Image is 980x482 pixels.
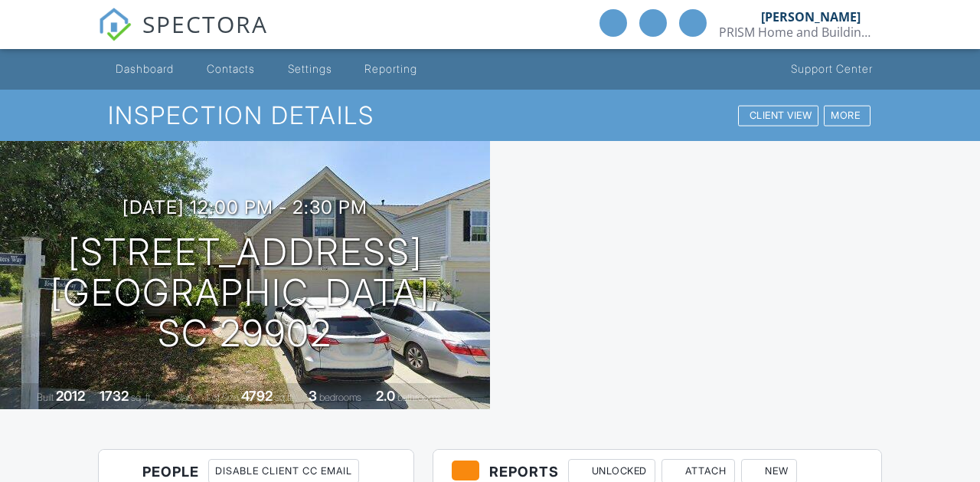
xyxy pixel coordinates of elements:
div: More [824,105,871,126]
a: Client View [737,109,822,120]
div: PRISM Home and Building Inspections LLC [719,25,872,40]
a: Support Center [776,55,879,84]
span: Lot Size [207,392,239,403]
span: sq.ft. [275,392,294,403]
h3: [DATE] 12:00 pm - 2:30 pm [122,197,367,218]
span: slab [175,392,192,403]
div: 1732 [100,388,129,404]
div: 4792 [241,388,273,404]
span: SPECTORA [142,8,268,40]
a: Contacts [192,55,261,84]
h1: Inspection Details [108,102,872,129]
a: SPECTORA [98,21,268,53]
div: 3 [309,388,317,404]
a: Dashboard [101,55,180,84]
h1: [STREET_ADDRESS] [GEOGRAPHIC_DATA], SC 29902 [24,232,465,353]
span: Built [37,392,54,403]
div: Reporting [364,62,417,75]
div: Client View [738,105,818,126]
div: Dashboard [116,62,174,75]
a: Settings [273,55,338,84]
div: 2012 [56,388,85,404]
span: sq. ft. [131,392,152,403]
img: The Best Home Inspection Software - Spectora [98,8,132,41]
div: 2.0 [376,388,395,404]
div: Settings [288,62,332,75]
div: [PERSON_NAME] [761,9,861,25]
div: Support Center [791,62,873,75]
a: Reporting [351,55,424,84]
div: Contacts [207,62,255,75]
span: bedrooms [319,392,361,403]
span: bathrooms [397,392,441,403]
